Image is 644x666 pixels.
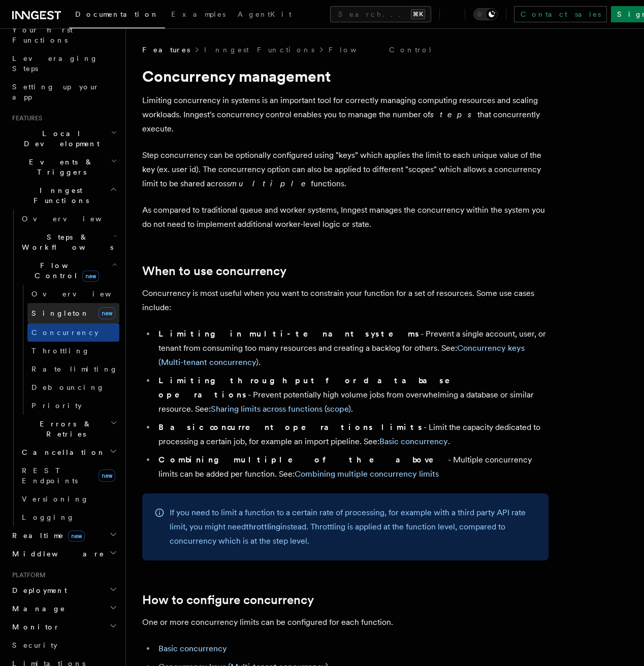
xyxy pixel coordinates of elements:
[8,78,119,106] a: Setting up your app
[31,328,99,337] span: Concurrency
[142,203,549,231] p: As compared to traditional queue and worker systems, Inngest manages the concurrency within the s...
[142,593,314,607] a: How to configure concurrency
[8,636,119,654] a: Security
[142,286,549,315] p: Concurrency is most useful when you want to constrain your function for a set of resources. Some ...
[18,508,119,526] a: Logging
[155,420,549,449] li: - Limit the capacity dedicated to processing a certain job, for example an import pipeline. See: .
[18,228,119,256] button: Steps & Workflows
[142,45,190,55] span: Features
[204,45,314,55] a: Inngest Functions
[69,3,165,28] a: Documentation
[246,522,280,531] a: throttling
[18,256,119,285] button: Flow Controlnew
[170,506,536,548] p: If you need to limit a function to a certain rate of processing, for example with a third party A...
[514,6,607,22] a: Contact sales
[27,378,119,396] a: Debouncing
[142,148,549,191] p: Step concurrency can be optionally configured using "keys" which applies the limit to each unique...
[18,415,119,443] button: Errors & Retries
[18,260,112,281] span: Flow Control
[27,323,119,342] a: Concurrency
[330,6,431,22] button: Search...⌘K
[18,210,119,228] a: Overview
[142,67,549,85] h1: Concurrency management
[238,10,292,18] span: AgentKit
[155,374,549,416] li: - Prevent potentially high volume jobs from overwhelming a database or similar resource. See: .
[12,54,98,73] span: Leveraging Steps
[18,447,106,457] span: Cancellation
[18,490,119,508] a: Versioning
[329,45,433,55] a: Flow Control
[8,622,60,632] span: Monitor
[158,644,227,653] a: Basic concurrency
[158,422,424,432] strong: Basic concurrent operations limits
[171,10,226,18] span: Examples
[155,327,549,370] li: - Prevent a single account, user, or tenant from consuming too many resources and creating a back...
[31,383,105,391] span: Debouncing
[18,285,119,415] div: Flow Controlnew
[27,303,119,323] a: Singletonnew
[68,530,85,542] span: new
[22,215,126,223] span: Overview
[155,453,549,481] li: - Multiple concurrency limits can be added per function. See:
[8,585,67,595] span: Deployment
[158,329,421,339] strong: Limiting in multi-tenant systems
[142,264,286,278] a: When to use concurrency
[8,526,119,545] button: Realtimenew
[142,615,549,629] p: One or more concurrency limits can be configured for each function.
[158,376,464,399] strong: Limiting throughput for database operations
[8,114,42,122] span: Features
[8,571,46,579] span: Platform
[473,8,498,20] button: Toggle dark mode
[211,404,351,414] a: Sharing limits across functions (scope)
[27,360,119,378] a: Rate limiting
[8,210,119,526] div: Inngest Functions
[8,600,119,618] button: Manage
[8,181,119,210] button: Inngest Functions
[22,467,78,485] span: REST Endpoints
[27,342,119,360] a: Throttling
[99,307,115,319] span: new
[27,396,119,415] a: Priority
[8,530,85,541] span: Realtime
[31,347,90,355] span: Throttling
[230,179,311,188] em: multiple
[31,290,136,298] span: Overview
[18,232,113,252] span: Steps & Workflows
[31,365,118,373] span: Rate limiting
[411,9,425,19] kbd: ⌘K
[8,618,119,636] button: Monitor
[8,604,66,614] span: Manage
[379,437,448,446] a: Basic concurrency
[8,49,119,78] a: Leveraging Steps
[8,581,119,600] button: Deployment
[8,545,119,563] button: Middleware
[8,124,119,153] button: Local Development
[158,455,448,464] strong: Combining multiple of the above
[12,641,57,649] span: Security
[18,461,119,490] a: REST Endpointsnew
[8,157,111,177] span: Events & Triggers
[232,3,298,27] a: AgentKit
[8,153,119,181] button: Events & Triggers
[295,469,439,479] a: Combining multiple concurrency limits
[8,185,110,206] span: Inngest Functions
[8,128,111,149] span: Local Development
[27,285,119,303] a: Overview
[31,309,89,317] span: Singleton
[165,3,232,27] a: Examples
[31,402,82,410] span: Priority
[75,10,159,18] span: Documentation
[18,419,110,439] span: Errors & Retries
[22,513,75,521] span: Logging
[430,110,477,119] em: steps
[8,21,119,49] a: Your first Functions
[99,470,115,482] span: new
[8,549,105,559] span: Middleware
[18,443,119,461] button: Cancellation
[22,495,89,503] span: Versioning
[142,93,549,136] p: Limiting concurrency in systems is an important tool for correctly managing computing resources a...
[12,83,100,101] span: Setting up your app
[82,271,99,282] span: new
